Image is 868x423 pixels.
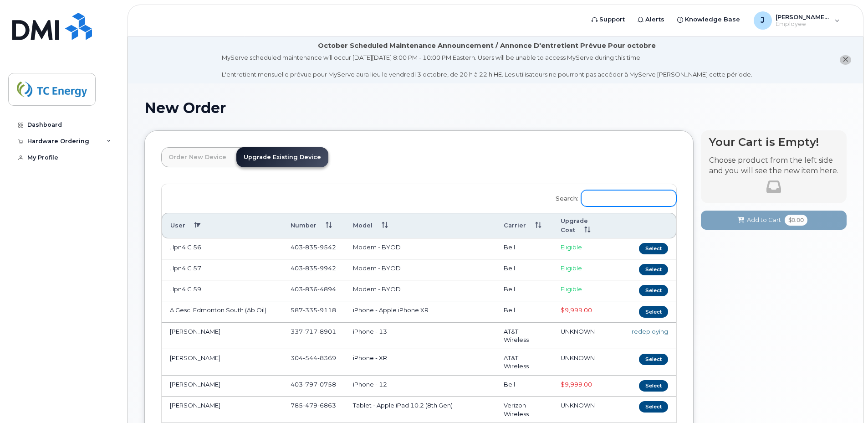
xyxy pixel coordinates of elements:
[701,211,847,229] button: Add to Cart $0.00
[291,328,336,335] span: 337
[162,238,282,259] td: . Ipn4 G 56
[345,323,495,349] td: iPhone - 13
[345,213,495,238] th: Model: activate to sort column ascending
[162,259,282,280] td: . Ipn4 G 57
[291,264,336,272] span: 403
[561,243,582,251] span: Eligible
[561,381,592,388] span: $9,999.00
[561,306,592,314] span: $9,999.00
[552,213,613,238] th: Upgrade Cost: activate to sort column ascending
[291,354,336,361] span: 304
[162,213,282,238] th: User: activate to sort column descending
[303,285,317,293] span: 836
[709,155,838,176] p: Choose product from the left side and you will see the new item here.
[495,397,553,423] td: Verizon Wireless
[345,397,495,423] td: Tablet - Apple iPad 10.2 (8th Gen)
[317,328,336,335] span: 8901
[345,280,495,301] td: Modem - BYOD
[318,41,656,51] div: October Scheduled Maintenance Announcement / Annonce D'entretient Prévue Pour octobre
[639,354,668,365] button: Select
[709,136,838,148] h4: Your Cart is Empty!
[282,213,345,238] th: Number: activate to sort column ascending
[495,238,553,259] td: Bell
[828,383,861,416] iframe: Messenger Launcher
[317,402,336,409] span: 6863
[621,327,668,336] div: redeploying
[639,285,668,296] button: Select
[639,264,668,275] button: Select
[162,280,282,301] td: . Ipn4 G 59
[317,306,336,314] span: 9118
[561,328,595,335] span: UNKNOWN
[162,376,282,397] td: [PERSON_NAME]
[639,243,668,254] button: Select
[303,354,317,361] span: 544
[639,380,668,392] button: Select
[303,243,317,251] span: 835
[561,285,582,293] span: Eligible
[345,238,495,259] td: Modem - BYOD
[162,397,282,423] td: [PERSON_NAME]
[639,401,668,413] button: Select
[162,323,282,349] td: [PERSON_NAME]
[495,376,553,397] td: Bell
[561,354,595,361] span: UNKNOWN
[345,301,495,322] td: iPhone - Apple iPhone XR
[840,55,851,65] button: close notification
[291,402,336,409] span: 785
[495,280,553,301] td: Bell
[144,100,847,116] h1: New Order
[303,402,317,409] span: 479
[581,190,676,206] input: Search:
[495,213,553,238] th: Carrier: activate to sort column ascending
[291,243,336,251] span: 403
[639,306,668,317] button: Select
[345,349,495,376] td: iPhone - XR
[236,147,328,167] a: Upgrade Existing Device
[317,243,336,251] span: 9542
[561,402,595,409] span: UNKNOWN
[495,323,553,349] td: AT&T Wireless
[303,264,317,272] span: 835
[303,306,317,314] span: 335
[291,381,336,388] span: 403
[317,264,336,272] span: 9942
[303,328,317,335] span: 717
[222,53,752,79] div: MyServe scheduled maintenance will occur [DATE][DATE] 8:00 PM - 10:00 PM Eastern. Users will be u...
[162,301,282,322] td: A Gesci Edmonton South (Ab Oil)
[345,376,495,397] td: iPhone - 12
[317,285,336,293] span: 4894
[317,381,336,388] span: 0758
[495,301,553,322] td: Bell
[317,354,336,361] span: 8369
[561,264,582,272] span: Eligible
[303,381,317,388] span: 797
[785,215,807,226] span: $0.00
[291,306,336,314] span: 587
[162,349,282,376] td: [PERSON_NAME]
[747,216,781,224] span: Add to Cart
[495,259,553,280] td: Bell
[495,349,553,376] td: AT&T Wireless
[291,285,336,293] span: 403
[161,147,234,167] a: Order New Device
[550,184,676,210] label: Search:
[345,259,495,280] td: Modem - BYOD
